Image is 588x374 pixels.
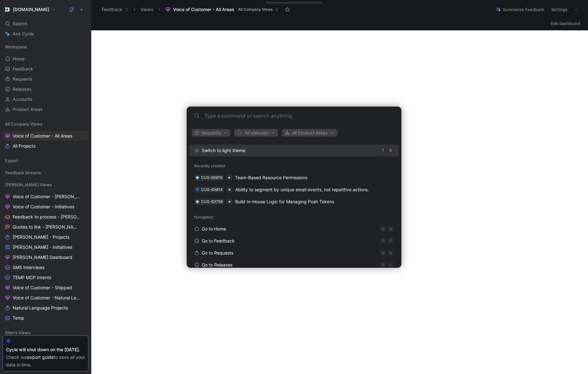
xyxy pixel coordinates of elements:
a: 🔷CUS-63814Ability to segment by unique email events, not repatitive actions. [189,184,399,196]
div: H [387,226,394,232]
span: Ability to segment by unique email events, not repatitive actions. [235,187,369,192]
button: Requests [192,129,231,137]
img: 🔷 [195,188,199,192]
a: Go to HomeGH [189,223,399,235]
button: All Product Areas [282,129,337,137]
span: Team-Based Resource Permissions [235,175,307,180]
a: 💠CUS-65976Team-Based Resource Permissions [189,172,399,184]
span: All statuses [237,129,275,137]
img: 💠 [195,200,199,204]
img: 💠 [195,176,199,180]
span: Switch to light theme [202,148,245,153]
div: CUS-65976 [201,175,222,181]
div: G [380,226,386,232]
a: Go to ReleasesGL [189,259,399,271]
a: Go to FeedbackGF [189,235,399,247]
span: Go to Home [202,226,226,231]
div: S [387,147,394,154]
input: Type a command or search anything [204,112,394,120]
div: Navigation [187,212,401,223]
span: Requests [195,129,228,137]
div: T [380,147,386,154]
div: G [380,238,386,244]
span: All Product Areas [285,129,334,137]
span: Go to Feedback [202,238,235,243]
div: L [387,262,394,268]
div: G [380,250,386,256]
div: G [380,262,386,268]
div: R [387,250,394,256]
div: CUS-63759 [201,199,223,205]
a: 💠CUS-63759Build In-House Logic for Managing Push Tokens [189,196,399,208]
a: Go to RequestsGR [189,247,399,259]
button: All statuses [234,129,278,137]
button: Switch to light themeTS [189,144,399,156]
div: Recently created [187,160,401,172]
span: Go to Releases [202,262,232,267]
span: Go to Requests [202,250,233,255]
span: Build In-House Logic for Managing Push Tokens [235,199,334,204]
div: CUS-63814 [201,187,223,193]
div: F [387,238,394,244]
